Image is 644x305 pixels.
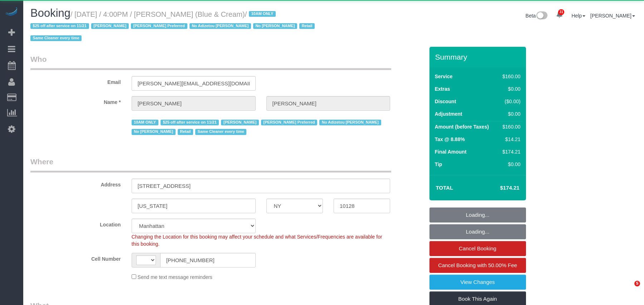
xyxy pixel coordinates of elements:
[30,54,391,70] legend: Who
[500,148,520,155] div: $174.21
[299,23,315,29] span: Retail
[30,10,317,42] small: / [DATE] / 4:00PM / [PERSON_NAME] (Blue & Cream)
[478,185,519,191] h4: $174.21
[500,85,520,92] div: $0.00
[132,120,158,125] span: 10AM ONLY
[571,13,585,19] a: Help
[261,120,317,125] span: [PERSON_NAME] Preferred
[435,53,522,61] h3: Summary
[132,199,256,213] input: City
[266,96,390,111] input: Last Name
[590,13,635,19] a: [PERSON_NAME]
[131,23,187,29] span: [PERSON_NAME] Preferred
[438,262,517,268] span: Cancel Booking with 50.00% Fee
[249,11,276,17] span: 10AM ONLY
[500,136,520,143] div: $14.21
[435,85,450,92] label: Extras
[30,7,70,19] span: Booking
[30,10,317,42] span: /
[500,123,520,130] div: $160.00
[195,129,246,135] span: Same Cleaner every time
[132,129,176,135] span: No [PERSON_NAME]
[25,76,126,86] label: Email
[30,23,89,29] span: $25 off after service on 11/21
[620,281,637,298] iframe: Intercom live chat
[429,258,526,273] a: Cancel Booking with 50.00% Fee
[500,161,520,168] div: $0.00
[500,98,520,105] div: ($0.00)
[25,179,126,188] label: Address
[500,110,520,117] div: $0.00
[30,156,391,172] legend: Where
[132,76,256,91] input: Email
[435,123,489,130] label: Amount (before Taxes)
[25,253,126,262] label: Cell Number
[436,185,453,191] strong: Total
[634,281,640,286] span: 5
[435,98,456,105] label: Discount
[319,120,381,125] span: No Adizetou [PERSON_NAME]
[161,120,219,125] span: $25 off after service on 11/21
[500,73,520,80] div: $160.00
[132,234,382,247] span: Changing the Location for this booking may affect your schedule and what Services/Frequencies are...
[435,110,462,117] label: Adjustment
[221,120,259,125] span: [PERSON_NAME]
[435,73,453,80] label: Service
[178,129,193,135] span: Retail
[30,35,82,41] span: Same Cleaner every time
[253,23,297,29] span: No [PERSON_NAME]
[4,7,19,17] img: Automaid Logo
[526,13,548,19] a: Beta
[536,11,547,21] img: New interface
[558,9,564,15] span: 31
[429,275,526,290] a: View Changes
[138,274,212,280] span: Send me text message reminders
[190,23,251,29] span: No Adizetou [PERSON_NAME]
[91,23,129,29] span: [PERSON_NAME]
[160,253,256,267] input: Cell Number
[435,136,465,143] label: Tax @ 8.88%
[429,241,526,256] a: Cancel Booking
[132,96,256,111] input: First Name
[552,7,566,23] a: 31
[25,219,126,228] label: Location
[25,96,126,106] label: Name *
[334,199,390,213] input: Zip Code
[435,148,467,155] label: Final Amount
[435,161,442,168] label: Tip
